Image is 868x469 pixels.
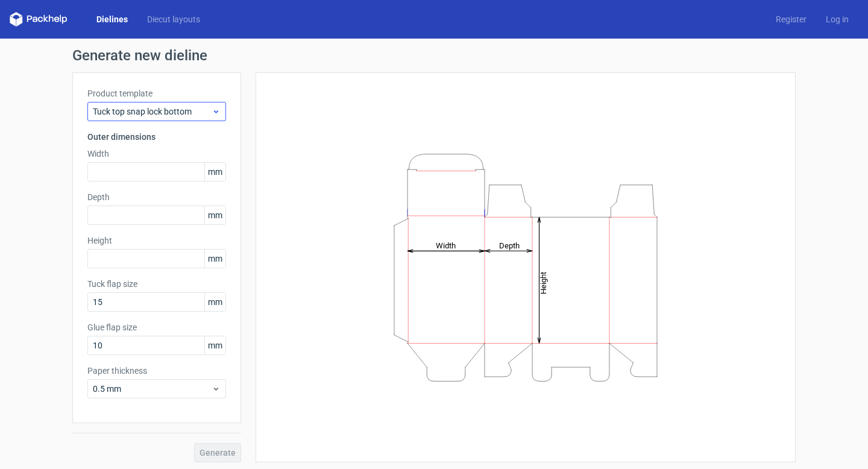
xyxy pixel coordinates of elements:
label: Height [87,234,226,247]
label: Product template [87,87,226,99]
a: Log in [816,13,858,25]
label: Width [87,148,226,160]
tspan: Width [436,241,456,250]
label: Tuck flap size [87,278,226,290]
a: Dielines [87,13,137,25]
tspan: Depth [499,241,520,250]
span: mm [204,250,225,268]
span: mm [204,336,225,354]
tspan: Height [539,271,548,294]
span: mm [204,293,225,311]
span: mm [204,163,225,181]
label: Paper thickness [87,365,226,377]
h1: Generate new dieline [72,48,796,63]
span: 0.5 mm [93,383,212,395]
label: Glue flap size [87,321,226,333]
a: Diecut layouts [137,13,210,25]
h3: Outer dimensions [87,131,226,143]
span: Tuck top snap lock bottom [93,105,212,118]
span: mm [204,206,225,224]
label: Depth [87,191,226,203]
a: Register [766,13,816,25]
